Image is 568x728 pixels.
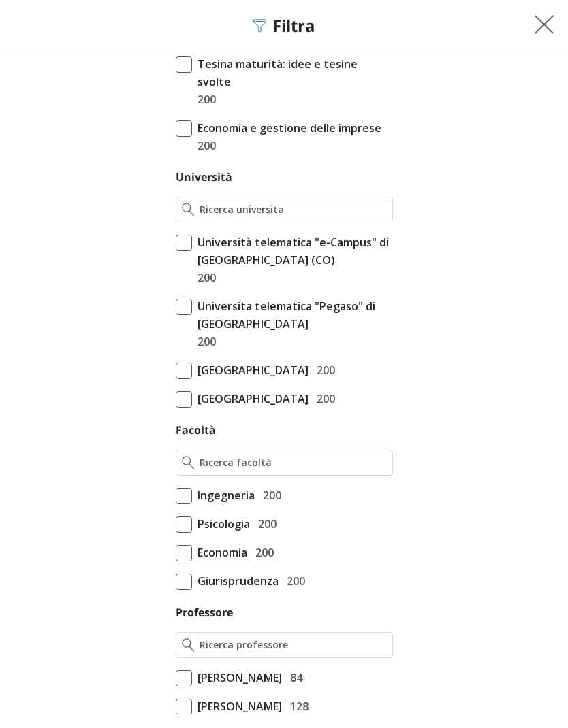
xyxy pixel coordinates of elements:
span: 128 [285,697,309,715]
span: 200 [311,390,335,408]
span: Psicologia [192,515,250,533]
input: Ricerca professore [200,638,386,652]
span: Giurisprudenza [192,572,279,590]
label: Facoltà [176,423,216,437]
span: Universita telematica "Pegaso" di [GEOGRAPHIC_DATA] [192,297,393,333]
span: [GEOGRAPHIC_DATA] [192,361,309,379]
img: Chiudi filtri mobile [534,14,554,35]
span: Università telematica "e-Campus" di [GEOGRAPHIC_DATA] (CO) [192,233,393,269]
span: Economia e gestione delle imprese [192,119,381,137]
div: Filtra [253,16,315,35]
span: 200 [253,515,277,533]
label: Università [176,169,232,184]
span: 200 [192,269,216,286]
img: Ricerca professore [182,638,195,652]
span: [PERSON_NAME] [192,669,282,686]
span: [PERSON_NAME] [192,697,282,715]
span: 200 [250,544,274,561]
span: Economia [192,544,247,561]
span: 84 [285,669,302,686]
img: Filtra filtri mobile [253,19,267,33]
input: Ricerca universita [200,203,386,216]
input: Ricerca facoltà [200,456,386,469]
span: 200 [311,361,335,379]
span: 200 [192,333,216,350]
img: Ricerca universita [182,203,195,216]
span: 200 [192,90,216,108]
label: Professore [176,605,233,620]
img: Ricerca facoltà [182,456,195,469]
span: 200 [281,572,305,590]
span: Tesina maturità: idee e tesine svolte [192,55,393,90]
span: 200 [257,486,281,504]
span: Ingegneria [192,486,255,504]
span: 200 [192,137,216,154]
span: [GEOGRAPHIC_DATA] [192,390,309,408]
